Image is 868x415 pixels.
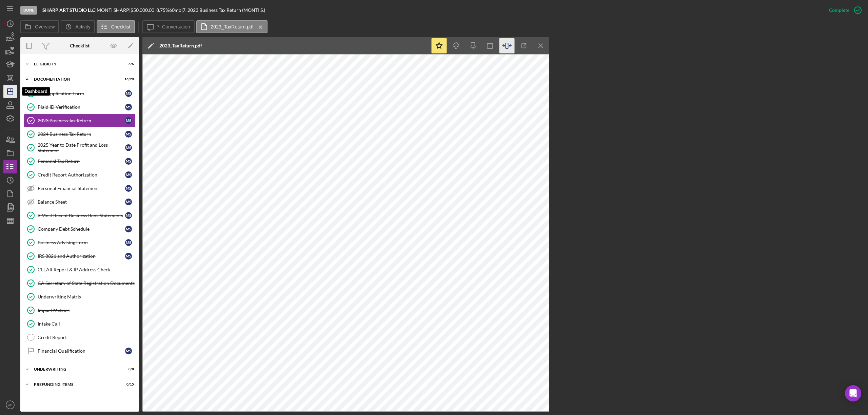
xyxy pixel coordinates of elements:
[97,20,135,33] button: Checklist
[38,240,125,245] div: Business Advising Form
[34,77,117,81] div: Documentation
[196,20,268,33] button: 2023_TaxReturn.pdf
[24,290,136,304] a: Underwriting Matrix
[125,212,132,219] div: M S
[122,62,134,66] div: 6 / 6
[38,131,125,137] div: 2024 Business Tax Return
[35,24,55,29] label: Overview
[38,335,135,340] div: Credit Report
[125,90,132,97] div: M S
[24,168,136,182] a: Credit Report AuthorizationMS
[142,20,195,33] button: 7. Conversation
[24,114,136,127] a: 2023 Business Tax ReturnMS
[125,131,132,138] div: M S
[38,199,125,205] div: Balance Sheet
[20,20,59,33] button: Overview
[211,24,254,29] label: 2023_TaxReturn.pdf
[125,253,132,260] div: M S
[156,7,169,13] div: 8.75 %
[38,104,125,110] div: Plaid ID Verification
[24,317,136,331] a: Intake Call
[822,3,865,17] button: Complete
[38,308,135,313] div: Impact Metrics
[157,24,190,29] label: 7. Conversation
[125,171,132,178] div: M S
[845,385,861,401] div: Open Intercom Messenger
[24,222,136,236] a: Company Debt ScheduleMS
[181,7,265,13] div: | 7. 2023 Business Tax Return (MONTI S.)
[24,263,136,276] a: CLEAR Report & IP Address Check
[125,348,132,354] div: M S
[38,172,125,178] div: Credit Report Authorization
[24,182,136,195] a: Personal Financial StatementMS
[24,331,136,344] a: Credit Report
[38,281,135,286] div: CA Secretary of State Registration Documents
[38,267,135,272] div: CLEAR Report & IP Address Check
[42,7,97,13] div: |
[125,104,132,110] div: M S
[122,382,134,387] div: 0 / 15
[125,144,132,151] div: M S
[125,185,132,192] div: M S
[111,24,131,29] label: Checklist
[125,226,132,232] div: M S
[8,403,13,407] text: AE
[24,344,136,358] a: Financial QualificationMS
[125,199,132,205] div: M S
[125,158,132,165] div: M S
[159,43,202,48] div: 2023_TaxReturn.pdf
[38,294,135,299] div: Underwriting Matrix
[24,195,136,209] a: Balance SheetMS
[61,20,95,33] button: Activity
[24,276,136,290] a: CA Secretary of State Registration Documents
[24,100,136,114] a: Plaid ID VerificationMS
[24,127,136,141] a: 2024 Business Tax ReturnMS
[38,142,125,153] div: 2025 Year to Date Profit and Loss Statement
[122,77,134,81] div: 16 / 20
[38,348,125,354] div: Financial Qualification
[24,154,136,168] a: Personal Tax ReturnMS
[38,118,125,123] div: 2023 Business Tax Return
[38,159,125,164] div: Personal Tax Return
[75,24,90,29] label: Activity
[169,7,181,13] div: 60 mo
[97,7,131,13] div: MONTI SHARP |
[38,321,135,327] div: Intake Call
[38,213,125,218] div: 3 Most Recent Business Bank Statements
[34,62,117,66] div: Eligibility
[24,87,136,100] a: Full Application FormMS
[24,249,136,263] a: IRS 8821 and AuthorizationMS
[829,3,849,17] div: Complete
[38,226,125,232] div: Company Debt Schedule
[122,367,134,371] div: 0 / 8
[24,141,136,154] a: 2025 Year to Date Profit and Loss StatementMS
[34,367,117,371] div: Underwriting
[125,117,132,124] div: M S
[42,7,95,13] b: SHARP ART STUDIO LLC
[20,6,37,15] div: Done
[125,239,132,246] div: M S
[24,209,136,222] a: 3 Most Recent Business Bank StatementsMS
[70,43,90,48] div: Checklist
[38,186,125,191] div: Personal Financial Statement
[24,304,136,317] a: Impact Metrics
[24,236,136,249] a: Business Advising FormMS
[3,398,17,412] button: AE
[131,7,156,13] div: $50,000.00
[34,382,117,387] div: Prefunding Items
[38,253,125,259] div: IRS 8821 and Authorization
[38,91,125,96] div: Full Application Form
